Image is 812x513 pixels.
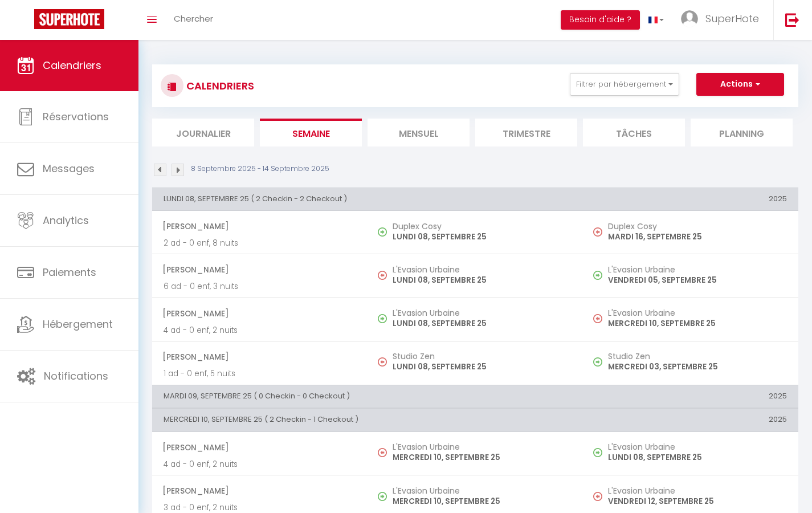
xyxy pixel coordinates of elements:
h5: L'Evasion Urbaine [608,308,787,317]
span: [PERSON_NAME] [162,259,356,280]
li: Planning [691,119,793,146]
h5: L'Evasion Urbaine [393,486,572,495]
p: 8 Septembre 2025 - 14 Septembre 2025 [191,164,329,174]
img: NO IMAGE [593,314,602,323]
img: NO IMAGE [593,492,602,501]
img: Super Booking [34,9,104,29]
th: 2025 [583,385,798,408]
span: [PERSON_NAME] [162,346,356,368]
h5: L'Evasion Urbaine [393,308,572,317]
p: 6 ad - 0 enf, 3 nuits [164,280,356,292]
h5: L'Evasion Urbaine [608,486,787,495]
h5: Studio Zen [393,352,572,361]
p: LUNDI 08, SEPTEMBRE 25 [393,274,572,286]
h3: CALENDRIERS [183,73,254,99]
th: 2025 [583,188,798,210]
th: MARDI 09, SEPTEMBRE 25 ( 0 Checkin - 0 Checkout ) [152,385,583,408]
p: 4 ad - 0 enf, 2 nuits [164,458,356,470]
span: [PERSON_NAME] [162,480,356,502]
img: logout [785,13,799,27]
li: Semaine [260,119,362,146]
img: NO IMAGE [378,357,387,367]
span: Calendriers [43,58,101,72]
span: SuperHote [705,11,759,26]
span: [PERSON_NAME] [162,437,356,458]
img: NO IMAGE [593,357,602,367]
p: 2 ad - 0 enf, 8 nuits [164,237,356,249]
li: Trimestre [475,119,577,146]
th: 2025 [583,409,798,431]
th: LUNDI 08, SEPTEMBRE 25 ( 2 Checkin - 2 Checkout ) [152,188,583,210]
p: LUNDI 08, SEPTEMBRE 25 [393,361,572,373]
h5: L'Evasion Urbaine [393,442,572,451]
span: Analytics [43,213,89,227]
img: NO IMAGE [593,271,602,280]
h5: L'Evasion Urbaine [608,265,787,274]
p: MERCREDI 10, SEPTEMBRE 25 [393,495,572,507]
span: Paiements [43,265,96,279]
span: Réservations [43,109,109,124]
span: Chercher [174,13,213,25]
h5: L'Evasion Urbaine [608,442,787,451]
th: MERCREDI 10, SEPTEMBRE 25 ( 2 Checkin - 1 Checkout ) [152,409,583,431]
li: Mensuel [368,119,470,146]
li: Journalier [152,119,254,146]
img: NO IMAGE [593,448,602,457]
span: [PERSON_NAME] [162,303,356,324]
p: VENDREDI 12, SEPTEMBRE 25 [608,495,787,507]
p: VENDREDI 05, SEPTEMBRE 25 [608,274,787,286]
p: LUNDI 08, SEPTEMBRE 25 [393,317,572,329]
span: Messages [43,161,95,176]
h5: Duplex Cosy [393,222,572,231]
p: MARDI 16, SEPTEMBRE 25 [608,231,787,243]
img: ... [681,10,698,27]
p: LUNDI 08, SEPTEMBRE 25 [393,231,572,243]
span: Hébergement [43,317,113,331]
button: Filtrer par hébergement [570,73,679,96]
h5: Duplex Cosy [608,222,787,231]
img: NO IMAGE [593,227,602,237]
span: Notifications [44,369,108,383]
li: Tâches [583,119,685,146]
p: MERCREDI 10, SEPTEMBRE 25 [608,317,787,329]
button: Actions [696,73,784,96]
p: 4 ad - 0 enf, 2 nuits [164,324,356,336]
p: MERCREDI 03, SEPTEMBRE 25 [608,361,787,373]
p: LUNDI 08, SEPTEMBRE 25 [608,451,787,463]
span: [PERSON_NAME] [162,215,356,237]
button: Besoin d'aide ? [561,10,640,30]
h5: Studio Zen [608,352,787,361]
p: 1 ad - 0 enf, 5 nuits [164,368,356,380]
img: NO IMAGE [378,448,387,457]
h5: L'Evasion Urbaine [393,265,572,274]
button: Ouvrir le widget de chat LiveChat [9,5,43,39]
p: MERCREDI 10, SEPTEMBRE 25 [393,451,572,463]
img: NO IMAGE [378,271,387,280]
